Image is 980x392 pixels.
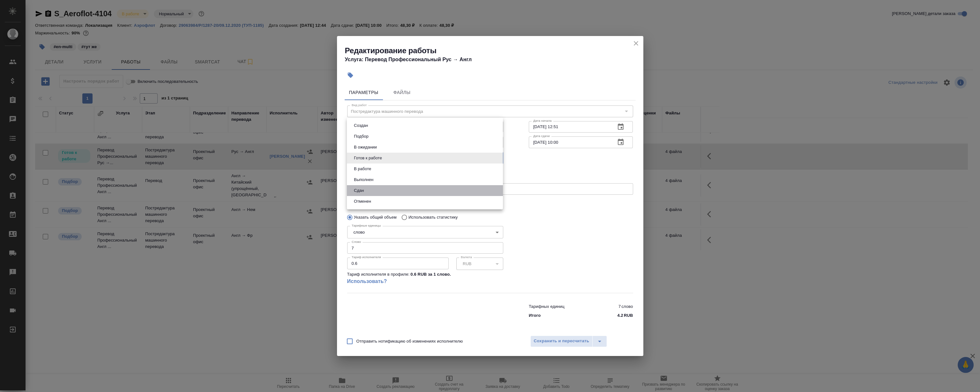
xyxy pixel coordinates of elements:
[352,133,370,140] button: Подбор
[352,187,366,194] button: Сдан
[352,165,373,172] button: В работе
[352,144,379,151] button: В ожидании
[352,122,370,129] button: Создан
[352,176,375,183] button: Выполнен
[352,155,384,162] button: Готов к работе
[352,198,373,205] button: Отменен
